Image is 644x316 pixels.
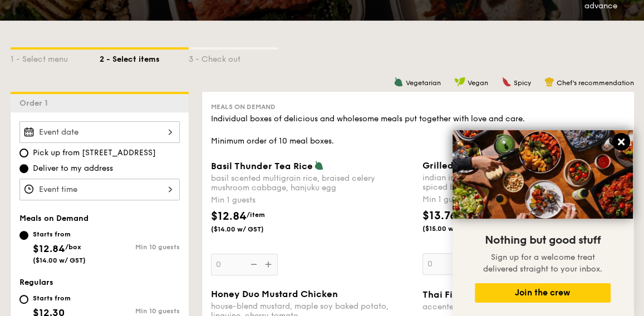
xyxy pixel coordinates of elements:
span: Grilled Farm Fresh Chicken [422,160,545,171]
span: Sign up for a welcome treat delivered straight to your inbox. [483,253,602,274]
span: Meals on Demand [19,214,89,223]
span: Vegan [468,79,488,87]
div: Min 1 guests [422,194,625,205]
img: DSC07876-Edit02-Large.jpeg [453,130,633,219]
div: Starts from [33,230,86,239]
div: Min 10 guests [100,243,180,251]
span: $13.76 [422,209,456,223]
span: Honey Duo Mustard Chicken [211,289,338,299]
button: Close [612,133,630,151]
span: Basil Thunder Tea Rice [211,161,313,171]
span: ($15.00 w/ GST) [422,224,498,233]
span: Regulars [19,278,53,287]
span: ($14.00 w/ GST) [211,225,287,234]
span: Vegetarian [406,79,441,87]
div: 1 - Select menu [11,50,100,65]
div: Starts from [33,294,83,303]
img: icon-chef-hat.a58ddaea.svg [544,77,554,87]
div: 3 - Check out [189,50,278,65]
img: icon-vegetarian.fe4039eb.svg [394,77,404,87]
input: Starts from$12.84/box($14.00 w/ GST)Min 10 guests [19,231,28,240]
span: $12.84 [211,210,247,223]
div: 2 - Select items [100,50,189,65]
span: /box [65,243,81,251]
div: Min 1 guests [211,195,414,206]
span: ($14.00 w/ GST) [33,256,86,264]
span: Order 1 [19,98,52,108]
img: icon-vegetarian.fe4039eb.svg [314,160,324,170]
input: Deliver to my address [19,164,28,173]
input: Event date [19,121,180,143]
span: Deliver to my address [33,163,113,174]
span: Pick up from [STREET_ADDRESS] [33,147,156,159]
div: indian inspired cajun chicken, housmade pesto, spiced black rice [422,173,625,192]
span: Chef's recommendation [557,79,634,87]
div: Min 10 guests [100,307,180,315]
div: accented with lemongrass, kaffir lime leaf, red chilli [422,302,625,312]
span: Nothing but good stuff [485,234,601,247]
span: /item [247,211,265,219]
span: $12.84 [33,243,65,255]
input: Pick up from [STREET_ADDRESS] [19,149,28,157]
div: Individual boxes of delicious and wholesome meals put together with love and care. Minimum order ... [211,113,625,147]
span: Thai Fiesta Salad [422,289,500,300]
span: Meals on Demand [211,103,276,111]
div: basil scented multigrain rice, braised celery mushroom cabbage, hanjuku egg [211,174,414,192]
img: icon-vegan.f8ff3823.svg [454,77,465,87]
span: Spicy [514,79,531,87]
input: Starts from$12.30($13.41 w/ GST)Min 10 guests [19,295,28,304]
input: Event time [19,179,180,200]
img: icon-spicy.37a8142b.svg [502,77,512,87]
button: Join the crew [475,283,611,303]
